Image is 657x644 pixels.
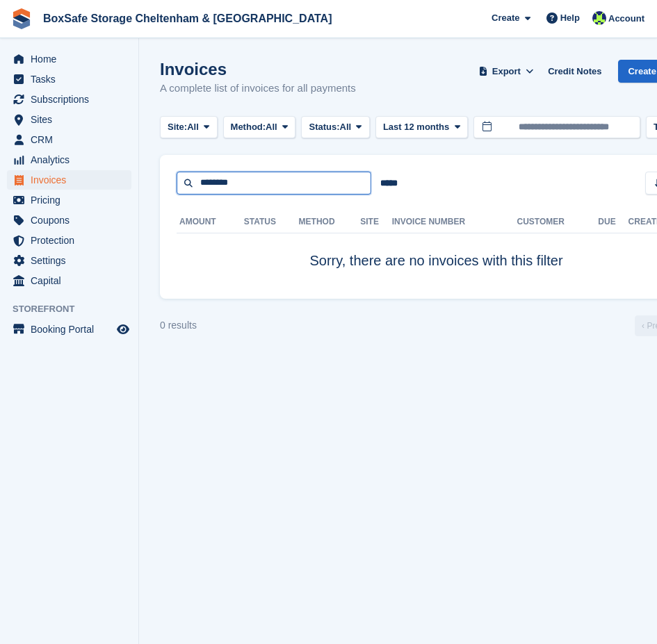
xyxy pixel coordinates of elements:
button: Last 12 months [375,116,468,139]
span: Booking Portal [31,320,114,339]
span: Home [31,49,114,69]
button: Method: All [223,116,296,139]
span: Subscriptions [31,90,114,109]
th: Invoice Number [392,211,517,233]
span: Site: [168,120,187,134]
th: Method [299,211,361,233]
span: Sites [31,110,114,129]
p: A complete list of invoices for all payments [160,81,356,97]
a: menu [7,271,131,290]
h1: Invoices [160,60,356,79]
a: menu [7,320,131,339]
span: Protection [31,231,114,250]
a: menu [7,110,131,129]
a: menu [7,170,131,190]
th: Amount [177,211,244,233]
span: CRM [31,130,114,149]
th: Customer [517,211,599,233]
span: Pricing [31,190,114,210]
span: Method: [231,120,266,134]
span: Account [608,12,644,26]
a: menu [7,69,131,89]
div: 0 results [160,318,197,333]
button: Status: All [301,116,369,139]
a: menu [7,190,131,210]
span: Last 12 months [383,120,449,134]
img: Charlie Hammond [592,11,606,25]
span: Status: [309,120,339,134]
span: All [340,120,352,134]
button: Site: All [160,116,218,139]
a: menu [7,150,131,170]
span: Create [492,11,519,25]
a: menu [7,251,131,270]
span: Help [560,11,580,25]
a: menu [7,90,131,109]
span: Invoices [31,170,114,190]
span: Export [492,65,521,79]
span: Storefront [13,302,138,316]
a: Preview store [115,321,131,338]
span: All [266,120,277,134]
a: menu [7,210,131,230]
img: stora-icon-8386f47178a22dfd0bd8f6a31ec36ba5ce8667c1dd55bd0f319d3a0aa187defe.svg [11,8,32,29]
span: Coupons [31,210,114,230]
a: menu [7,49,131,69]
th: Site [360,211,392,233]
a: menu [7,130,131,149]
a: menu [7,231,131,250]
a: BoxSafe Storage Cheltenham & [GEOGRAPHIC_DATA] [38,7,337,30]
a: Credit Notes [542,60,607,83]
span: Analytics [31,150,114,170]
span: Settings [31,251,114,270]
span: Sorry, there are no invoices with this filter [309,253,562,268]
span: Tasks [31,69,114,89]
button: Export [476,60,537,83]
span: Capital [31,271,114,290]
th: Status [244,211,299,233]
th: Due [598,211,628,233]
span: All [187,120,199,134]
